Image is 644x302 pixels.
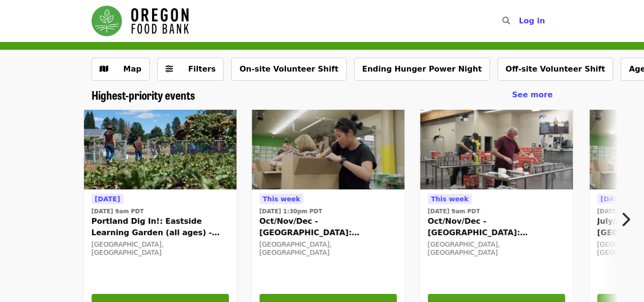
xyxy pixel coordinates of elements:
time: [DATE] 1:30pm PDT [259,207,322,216]
span: This week [431,195,469,203]
span: See more [512,90,552,99]
span: Filters [188,64,216,73]
span: Portland Dig In!: Eastside Learning Garden (all ages) - Aug/Sept/Oct [92,216,229,239]
span: Highest-priority events [92,86,195,103]
i: search icon [502,16,510,25]
time: [DATE] 9am PDT [92,207,144,216]
span: [DATE] [95,195,120,203]
button: Off-site Volunteer Shift [498,58,613,81]
i: sliders-h icon [165,64,173,73]
img: Portland Dig In!: Eastside Learning Garden (all ages) - Aug/Sept/Oct organized by Oregon Food Bank [84,110,236,190]
div: [GEOGRAPHIC_DATA], [GEOGRAPHIC_DATA] [259,240,397,257]
i: map icon [100,64,108,73]
img: Oct/Nov/Dec - Portland: Repack/Sort (age 16+) organized by Oregon Food Bank [420,110,572,190]
span: Oct/Nov/Dec - [GEOGRAPHIC_DATA]: Repack/Sort (age [DEMOGRAPHIC_DATA]+) [428,216,565,239]
a: Highest-priority events [92,88,195,102]
button: Filters (0 selected) [157,58,224,81]
input: Search [516,10,523,32]
span: Map [123,64,142,73]
button: Next item [613,206,644,233]
span: Oct/Nov/Dec - [GEOGRAPHIC_DATA]: Repack/Sort (age [DEMOGRAPHIC_DATA]+) [259,216,397,239]
div: Highest-priority events [84,88,561,102]
i: chevron-right icon [621,210,630,229]
div: [GEOGRAPHIC_DATA], [GEOGRAPHIC_DATA] [92,240,229,257]
time: [DATE] 9am PDT [428,207,480,216]
span: This week [263,195,300,203]
img: Oregon Food Bank - Home [92,6,189,36]
button: On-site Volunteer Shift [231,58,346,81]
span: Log in [519,16,545,25]
button: Show map view [92,58,150,81]
img: Oct/Nov/Dec - Portland: Repack/Sort (age 8+) organized by Oregon Food Bank [252,110,404,190]
div: [GEOGRAPHIC_DATA], [GEOGRAPHIC_DATA] [428,240,565,257]
button: Ending Hunger Power Night [354,58,490,81]
button: Log in [511,11,552,31]
a: See more [512,89,552,101]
